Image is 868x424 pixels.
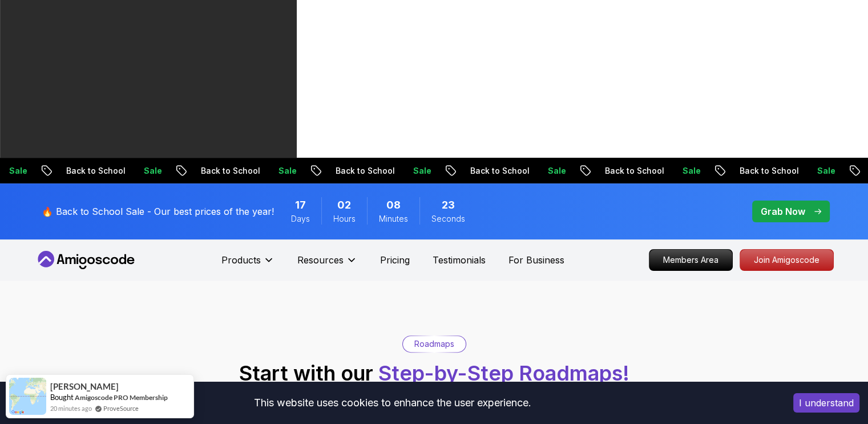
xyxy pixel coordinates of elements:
[458,165,535,177] p: Back to School
[740,250,833,270] p: Join Amigoscode
[239,362,629,385] h2: Start with our
[649,250,732,270] p: Members Area
[295,197,306,213] span: 17 Days
[740,249,834,271] a: Join Amigoscode
[50,382,119,391] span: [PERSON_NAME]
[378,361,629,386] span: Step-by-Step Roadmaps!
[297,253,344,267] p: Resources
[131,165,168,177] p: Sale
[386,197,401,213] span: 8 Minutes
[727,165,805,177] p: Back to School
[337,197,351,213] span: 2 Hours
[379,213,408,225] span: Minutes
[508,253,564,267] a: For Business
[592,165,670,177] p: Back to School
[9,390,776,415] div: This website uses cookies to enhance the user experience.
[75,393,168,402] a: Amigoscode PRO Membership
[221,253,274,276] button: Products
[333,213,356,225] span: Hours
[401,165,437,177] p: Sale
[103,403,139,413] a: ProveSource
[535,165,572,177] p: Sale
[793,393,859,413] button: Accept cookies
[761,205,805,218] p: Grab Now
[805,165,841,177] p: Sale
[670,165,706,177] p: Sale
[291,213,310,225] span: Days
[414,338,454,350] p: Roadmaps
[433,253,486,267] a: Testimonials
[431,213,465,225] span: Seconds
[54,165,131,177] p: Back to School
[188,165,266,177] p: Back to School
[50,393,74,402] span: Bought
[9,378,46,415] img: provesource social proof notification image
[266,165,302,177] p: Sale
[442,197,455,213] span: 23 Seconds
[380,253,410,267] a: Pricing
[323,165,401,177] p: Back to School
[42,205,274,218] p: 🔥 Back to School Sale - Our best prices of the year!
[221,253,261,267] p: Products
[50,403,92,413] span: 20 minutes ago
[649,249,733,271] a: Members Area
[297,253,357,276] button: Resources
